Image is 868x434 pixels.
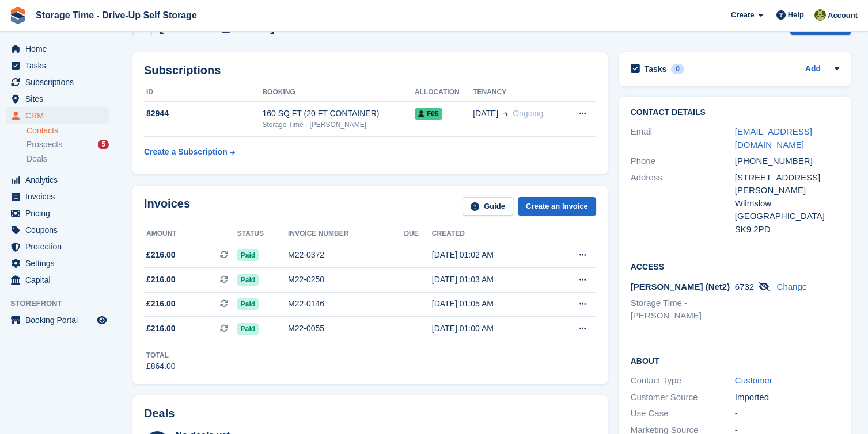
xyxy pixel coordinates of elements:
a: menu [6,239,109,255]
th: Tenancy [473,83,564,102]
th: Allocation [415,83,473,102]
span: Capital [25,272,94,288]
span: Help [788,9,804,21]
div: M22-0146 [288,298,404,310]
div: [PHONE_NUMBER] [735,155,839,168]
span: Deals [26,153,47,164]
a: Customer [735,375,772,385]
a: Storage Time - Drive-Up Self Storage [31,6,202,25]
div: Customer Source [631,391,735,404]
div: Contact Type [631,374,735,387]
span: Settings [25,255,94,271]
span: Subscriptions [25,74,94,90]
div: 5 [98,140,109,149]
span: Sites [25,91,94,107]
span: Storefront [10,298,115,309]
span: Paid [237,249,259,261]
a: Change [777,282,808,291]
a: menu [6,57,109,74]
div: £864.00 [146,360,176,372]
a: menu [6,222,109,238]
div: M22-0055 [288,322,404,335]
span: £216.00 [146,298,176,310]
img: stora-icon-8386f47178a22dfd0bd8f6a31ec36ba5ce8667c1dd55bd0f319d3a0aa187defe.svg [9,7,26,24]
th: Due [404,225,431,243]
div: [DATE] 01:05 AM [432,298,550,310]
div: M22-0250 [288,274,404,286]
a: menu [6,91,109,107]
div: [DATE] 01:02 AM [432,249,550,261]
a: menu [6,272,109,288]
a: menu [6,189,109,205]
li: Storage Time - [PERSON_NAME] [631,297,735,322]
span: Booking Portal [25,312,94,328]
span: £216.00 [146,322,176,335]
h2: Subscriptions [144,64,596,77]
h2: Deals [144,407,175,420]
a: Deals [26,153,109,165]
span: Paid [237,298,259,310]
a: menu [6,41,109,57]
span: £216.00 [146,249,176,261]
span: Create [731,9,754,21]
div: [GEOGRAPHIC_DATA] [735,210,839,223]
div: [STREET_ADDRESS][PERSON_NAME] [735,171,839,197]
div: Create a Subscription [144,146,228,158]
div: SK9 2PD [735,223,839,236]
a: menu [6,172,109,188]
a: menu [6,255,109,271]
a: Contacts [26,125,109,136]
a: [EMAIL_ADDRESS][DOMAIN_NAME] [735,126,812,149]
div: Wilmslow [735,197,839,210]
div: Email [631,125,735,151]
h2: About [631,355,839,366]
span: Prospects [26,139,62,150]
span: [DATE] [473,107,498,120]
th: ID [144,83,262,102]
div: Storage Time - [PERSON_NAME] [262,120,414,130]
span: [PERSON_NAME] (Net2) [631,282,730,291]
a: Guide [463,197,513,216]
div: 0 [671,64,684,74]
div: Total [146,350,176,360]
span: £216.00 [146,274,176,286]
span: Ongoing [513,109,543,118]
span: CRM [25,107,94,124]
span: Account [828,10,858,21]
th: Amount [144,225,237,243]
h2: Contact Details [631,108,839,117]
th: Invoice number [288,225,404,243]
a: menu [6,205,109,221]
a: menu [6,107,109,124]
div: 160 SQ FT (20 FT CONTAINER) [262,107,414,120]
a: Preview store [95,313,109,327]
a: Prospects 5 [26,139,109,151]
img: Zain Sarwar [814,9,826,21]
div: M22-0372 [288,249,404,261]
div: Address [631,171,735,236]
span: Protection [25,239,94,255]
span: F05 [415,108,442,120]
span: Invoices [25,189,94,205]
span: Pricing [25,205,94,221]
div: 82944 [144,107,262,120]
span: 6732 [735,282,754,291]
th: Created [432,225,550,243]
span: Coupons [25,222,94,238]
div: Imported [735,391,839,404]
div: [DATE] 01:00 AM [432,322,550,335]
a: menu [6,74,109,90]
a: Add [805,63,821,76]
a: Create an Invoice [518,197,596,216]
span: Home [25,41,94,57]
th: Status [237,225,288,243]
span: Analytics [25,172,94,188]
a: menu [6,312,109,328]
div: Use Case [631,407,735,420]
span: Paid [237,274,259,286]
div: - [735,407,839,420]
div: [DATE] 01:03 AM [432,274,550,286]
h2: Tasks [645,64,667,74]
span: Tasks [25,57,94,74]
h2: Invoices [144,197,190,216]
